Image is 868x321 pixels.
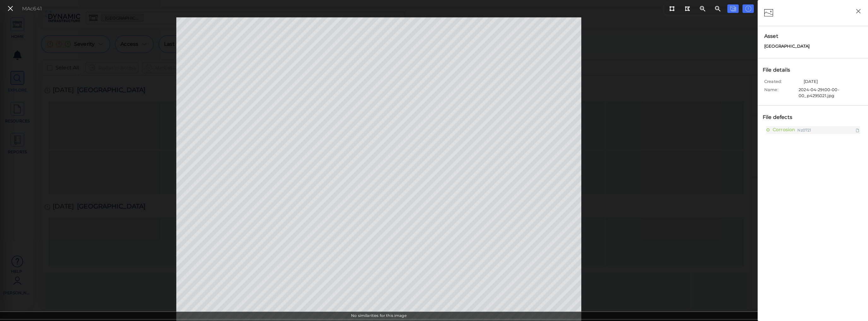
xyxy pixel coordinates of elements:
[764,32,862,40] span: Asset
[764,87,797,95] span: Name:
[773,126,795,134] span: Corrosion
[797,126,811,134] span: Nz0721
[799,87,865,99] span: 2024-04-29t00-00-00_p4295021.jpg
[22,5,42,13] div: MAc641
[764,43,810,50] span: Houbolt Road Extension
[764,79,802,87] span: Created:
[761,65,798,75] div: File details
[761,126,865,134] div: CorrosionNz0721
[761,112,801,123] div: File defects
[804,79,818,87] span: [DATE]
[841,293,863,316] iframe: Chat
